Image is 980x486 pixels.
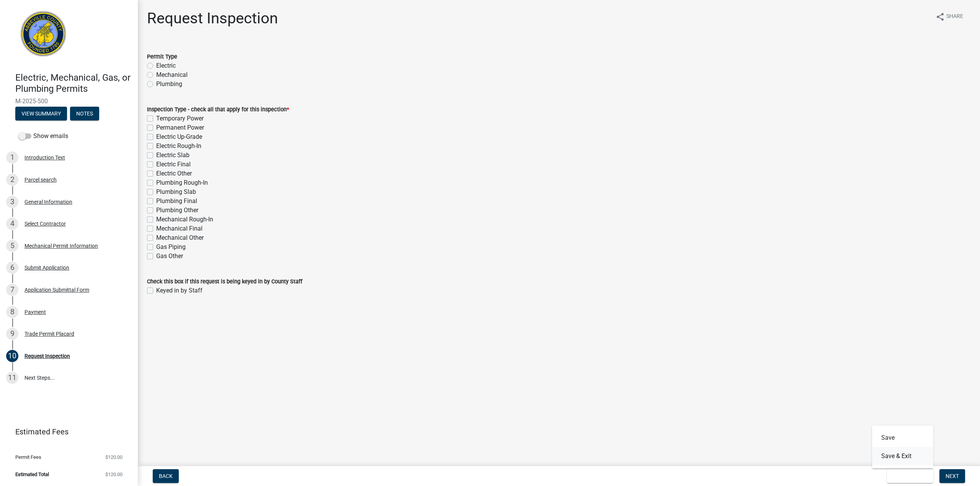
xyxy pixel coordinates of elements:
[929,9,969,24] button: shareShare
[156,233,204,242] label: Mechanical Other
[939,469,965,483] button: Next
[156,70,188,80] label: Mechanical
[6,262,18,274] div: 6
[70,111,99,117] wm-modal-confirm: Notes
[156,178,208,187] label: Plumbing Rough-In
[24,243,98,249] div: Mechanical Permit Information
[24,265,69,270] div: Submit Application
[893,473,923,479] span: Save & Exit
[159,473,173,479] span: Back
[156,132,202,141] label: Electric Up-Grade
[6,174,18,186] div: 2
[15,8,72,64] img: Abbeville County, South Carolina
[105,455,122,460] span: $120.00
[872,429,933,447] button: Save
[6,218,18,230] div: 4
[15,111,67,117] wm-modal-confirm: Summary
[872,447,933,465] button: Save & Exit
[156,160,191,169] label: Electric Final
[156,206,198,215] label: Plumbing Other
[156,252,183,261] label: Gas Other
[15,98,122,105] span: M-2025-500
[6,424,126,439] a: Estimated Fees
[936,12,945,21] i: share
[887,469,933,483] button: Save & Exit
[24,331,74,336] div: Trade Permit Placard
[70,107,99,120] button: Notes
[24,353,70,359] div: Request Inspection
[156,224,203,233] label: Mechanical Final
[156,286,203,295] label: Keyed in by Staff
[147,107,289,112] label: Inspection Type - check all that apply for this inspection
[147,9,278,28] h1: Request Inspection
[24,155,65,160] div: Introduction Text
[153,469,179,483] button: Back
[156,169,192,178] label: Electric Other
[6,151,18,164] div: 1
[156,151,189,160] label: Electric Slab
[872,426,933,468] div: Save & Exit
[6,328,18,340] div: 9
[946,12,963,21] span: Share
[6,196,18,208] div: 3
[156,80,182,89] label: Plumbing
[6,306,18,318] div: 8
[156,141,201,151] label: Electric Rough-In
[156,215,213,224] label: Mechanical Rough-In
[15,107,67,120] button: View Summary
[147,279,302,284] label: Check this box if this request is being keyed in by County Staff
[24,287,89,293] div: Application Submittal Form
[105,472,122,477] span: $120.00
[156,187,196,197] label: Plumbing Slab
[156,242,186,252] label: Gas Piping
[18,132,68,141] label: Show emails
[147,54,177,60] label: Permit Type
[156,114,204,123] label: Temporary Power
[15,72,132,94] h4: Electric, Mechanical, Gas, or Plumbing Permits
[24,199,72,205] div: General Information
[24,309,46,315] div: Payment
[156,61,176,70] label: Electric
[946,473,959,479] span: Next
[15,472,49,477] span: Estimated Total
[6,284,18,296] div: 7
[15,455,41,460] span: Permit Fees
[6,372,18,384] div: 11
[156,197,197,206] label: Plumbing Final
[24,177,57,182] div: Parcel search
[24,221,66,226] div: Select Contractor
[6,350,18,362] div: 10
[6,240,18,252] div: 5
[156,123,204,132] label: Permanent Power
